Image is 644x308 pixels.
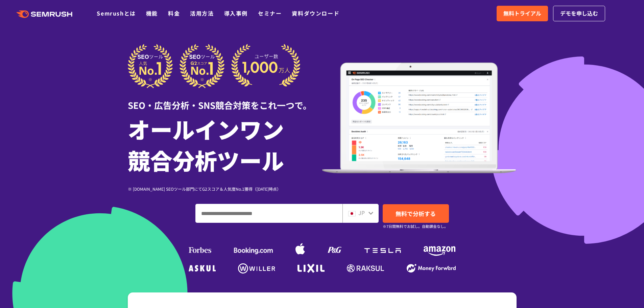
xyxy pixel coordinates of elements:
div: ※ [DOMAIN_NAME] SEOツール部門にてG2スコア＆人気度No.1獲得（[DATE]時点） [128,186,322,192]
a: 機能 [146,9,158,17]
a: 資料ダウンロード [292,9,339,17]
small: ※7日間無料でお試し。自動課金なし。 [383,223,448,230]
a: 無料トライアル [497,6,548,21]
div: SEO・広告分析・SNS競合対策をこれ一つで。 [128,88,322,112]
a: デモを申し込む [553,6,605,21]
h1: オールインワン 競合分析ツール [128,113,322,175]
a: セミナー [258,9,282,17]
a: Semrushとは [97,9,136,17]
input: ドメイン、キーワードまたはURLを入力してください [196,204,342,222]
span: 無料で分析する [396,209,436,218]
a: 料金 [168,9,180,17]
a: 活用方法 [190,9,214,17]
a: 導入事例 [224,9,248,17]
span: 無料トライアル [503,9,541,18]
a: 無料で分析する [383,204,449,223]
span: JP [358,209,365,217]
span: デモを申し込む [560,9,598,18]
